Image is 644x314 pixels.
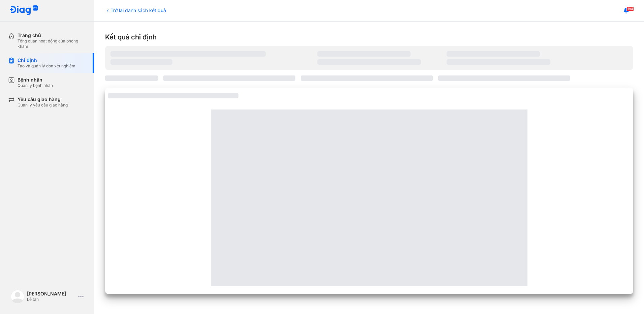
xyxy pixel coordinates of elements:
[18,102,68,108] div: Quản lý yêu cầu giao hàng
[18,57,75,63] div: Chỉ định
[11,290,24,303] img: logo
[18,83,53,88] div: Quản lý bệnh nhân
[27,291,75,297] div: [PERSON_NAME]
[27,297,75,302] div: Lễ tân
[18,96,68,102] div: Yêu cầu giao hàng
[105,7,166,14] div: Trở lại danh sách kết quả
[105,32,633,42] div: Kết quả chỉ định
[18,77,53,83] div: Bệnh nhân
[18,32,86,38] div: Trang chủ
[18,38,86,49] div: Tổng quan hoạt động của phòng khám
[18,63,75,69] div: Tạo và quản lý đơn xét nghiệm
[626,6,634,11] span: 184
[9,5,38,16] img: logo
